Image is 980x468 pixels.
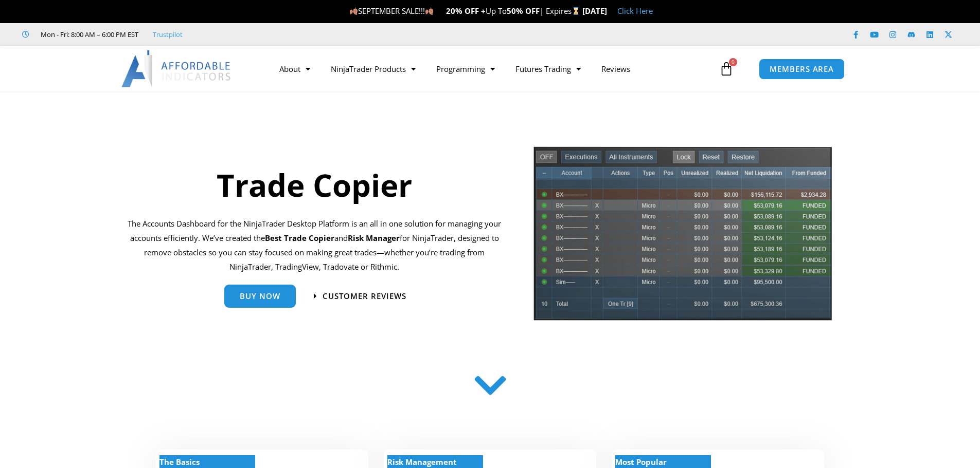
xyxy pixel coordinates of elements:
[314,292,406,300] a: Customer Reviews
[269,57,320,81] a: About
[128,217,502,274] p: The Accounts Dashboard for the NinjaTrader Desktop Platform is an all in one solution for managin...
[38,28,138,41] span: Mon - Fri: 8:00 AM – 6:00 PM EST
[320,57,426,81] a: NinjaTrader Products
[350,7,358,15] img: 🍂
[349,6,582,16] span: SEPTEMBER SALE!!! Up To | Expires
[532,145,833,329] img: tradecopier | Affordable Indicators – NinjaTrader
[615,457,667,467] strong: Most Popular
[387,457,457,467] strong: Risk Management
[425,7,433,15] img: 🍂
[759,59,845,80] a: MEMBERS AREA
[729,58,737,66] span: 0
[240,292,280,300] span: Buy Now
[507,6,540,16] strong: 50% OFF
[265,233,334,243] b: Best Trade Copier
[159,457,200,467] strong: The Basics
[153,28,183,41] a: Trustpilot
[121,50,232,87] img: LogoAI | Affordable Indicators – NinjaTrader
[348,233,400,243] strong: Risk Manager
[582,6,607,16] strong: [DATE]
[770,65,834,73] span: MEMBERS AREA
[704,54,749,84] a: 0
[572,7,580,15] img: ⌛
[617,6,653,16] a: Click Here
[224,285,296,308] a: Buy Now
[591,57,640,81] a: Reviews
[128,163,502,207] h1: Trade Copier
[269,57,717,81] nav: Menu
[426,57,505,81] a: Programming
[446,6,486,16] strong: 20% OFF +
[505,57,591,81] a: Futures Trading
[323,292,406,300] span: Customer Reviews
